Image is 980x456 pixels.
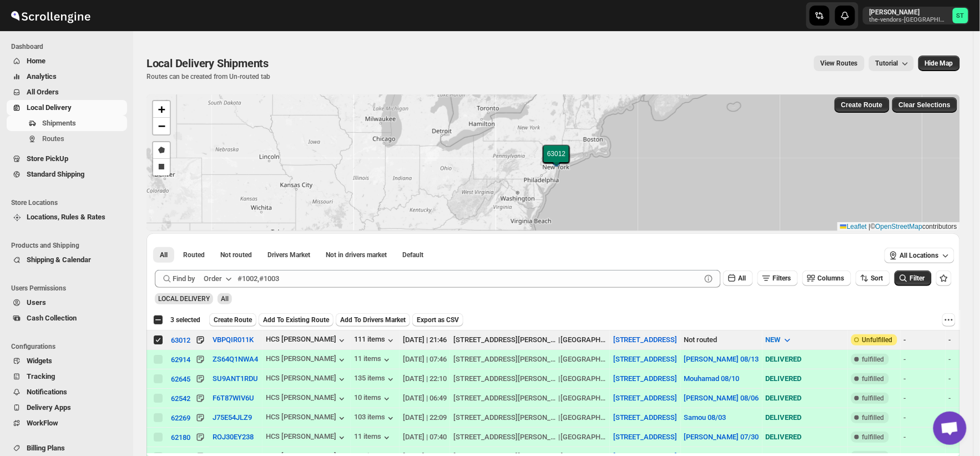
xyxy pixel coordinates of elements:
[957,12,964,19] text: ST
[266,393,347,404] button: HCS [PERSON_NAME]
[354,335,396,346] button: 111 items
[153,101,170,118] a: Zoom in
[153,247,174,263] button: All
[7,384,127,400] button: Notifications
[739,274,746,282] span: All
[613,374,678,383] button: [STREET_ADDRESS]
[171,355,190,364] div: 62914
[7,252,127,268] button: Shipping & Calendar
[11,198,128,207] span: Store Locations
[266,335,347,346] button: HCS [PERSON_NAME]
[918,56,960,71] button: Map action label
[862,394,885,403] span: fulfilled
[42,134,64,143] span: Routes
[326,250,387,259] span: Not in drivers market
[153,118,170,134] a: Zoom out
[561,432,607,443] div: [GEOGRAPHIC_DATA]
[453,373,558,384] div: [STREET_ADDRESS][PERSON_NAME]
[766,432,845,443] div: DELIVERED
[7,53,127,69] button: Home
[7,209,127,225] button: Locations, Rules & Rates
[876,59,898,67] span: Tutorial
[27,403,71,412] span: Delivery Apps
[862,335,893,344] span: Unfulfilled
[176,247,211,263] button: Routed
[7,69,127,84] button: Analytics
[11,241,128,250] span: Products and Shipping
[27,314,77,322] span: Cash Collection
[453,354,558,365] div: [STREET_ADDRESS][PERSON_NAME]
[904,354,942,365] div: -
[27,419,58,427] span: WorkFlow
[802,270,851,286] button: Columns
[613,433,678,441] button: [STREET_ADDRESS]
[684,394,759,402] button: [PERSON_NAME] 08/06
[213,433,254,441] button: ROJ30EY238
[766,354,845,365] div: DELIVERED
[613,355,678,363] button: [STREET_ADDRESS]
[214,315,252,324] span: Create Route
[27,103,72,112] span: Local Delivery
[403,393,447,404] div: [DATE] | 06:49
[548,154,565,167] img: Marker
[171,393,190,404] button: 62542
[953,8,968,23] span: Simcha Trieger
[403,412,447,423] div: [DATE] | 22:09
[453,432,607,443] div: |
[869,223,871,230] span: |
[870,8,948,17] p: [PERSON_NAME]
[171,334,190,345] button: 63012
[453,393,558,404] div: [STREET_ADDRESS][PERSON_NAME]
[453,412,607,423] div: |
[723,270,753,286] button: All
[613,413,678,422] button: [STREET_ADDRESS]
[354,432,392,443] div: 11 items
[7,116,127,131] button: Shipments
[396,247,430,263] button: Default
[42,119,76,127] span: Shipments
[684,355,759,363] button: [PERSON_NAME] 08/13
[453,334,558,345] div: [STREET_ADDRESS][PERSON_NAME]
[171,354,190,365] button: 62914
[7,131,127,147] button: Routes
[869,56,914,71] button: Tutorial
[266,374,347,385] button: HCS [PERSON_NAME]
[340,315,406,324] span: Add To Drivers Market
[171,373,190,384] button: 62645
[354,354,392,365] button: 11 items
[259,313,334,327] button: Add To Existing Route
[821,59,858,68] span: View Routes
[453,354,607,365] div: |
[876,223,923,230] a: OpenStreetMap
[7,295,127,310] button: Users
[209,313,256,327] button: Create Route
[885,248,954,263] button: All Locations
[862,374,885,383] span: fulfilled
[613,335,678,344] button: [STREET_ADDRESS]
[266,354,347,365] button: HCS [PERSON_NAME]
[904,412,942,423] div: -
[27,72,57,81] span: Analytics
[158,102,165,116] span: +
[899,101,951,109] span: Clear Selections
[11,284,128,293] span: Users Permissions
[759,331,800,349] button: NEW
[171,414,190,422] div: 62269
[197,270,241,288] button: Order
[904,432,942,443] div: -
[684,433,759,441] button: [PERSON_NAME] 07/30
[354,393,392,404] button: 10 items
[171,432,190,443] button: 62180
[27,388,67,396] span: Notifications
[11,342,128,351] span: Configurations
[27,444,65,452] span: Billing Plans
[892,97,957,113] button: Clear Selections
[684,413,726,422] button: Samou 08/03
[354,413,396,424] div: 103 items
[213,355,258,363] button: ZS64Q1NWA4
[11,42,128,51] span: Dashboard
